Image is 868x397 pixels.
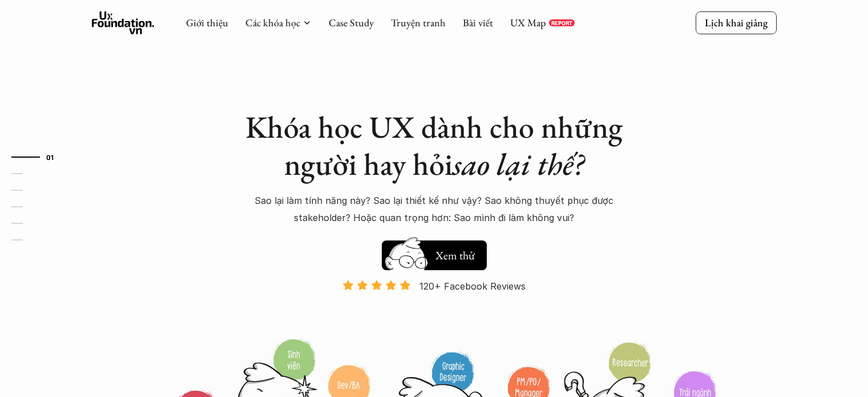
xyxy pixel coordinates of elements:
a: Các khóa học [245,16,300,29]
h1: Khóa học UX dành cho những người hay hỏi [235,109,634,183]
p: Sao lại làm tính năng này? Sao lại thiết kế như vậy? Sao không thuyết phục được stakeholder? Hoặc... [235,192,634,227]
em: sao lại thế? [453,144,584,184]
a: Case Study [329,16,374,29]
a: Xem thử [382,235,487,270]
a: 01 [11,150,66,164]
p: 120+ Facebook Reviews [419,278,526,295]
a: 120+ Facebook Reviews [333,279,536,337]
h5: Xem thử [435,247,475,263]
a: Bài viết [463,16,493,29]
a: Truyện tranh [391,16,446,29]
a: UX Map [510,16,546,29]
p: Lịch khai giảng [705,16,768,29]
a: REPORT [549,19,575,26]
a: Giới thiệu [186,16,228,29]
strong: 01 [46,153,54,161]
a: Lịch khai giảng [696,11,777,34]
p: REPORT [551,19,572,26]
